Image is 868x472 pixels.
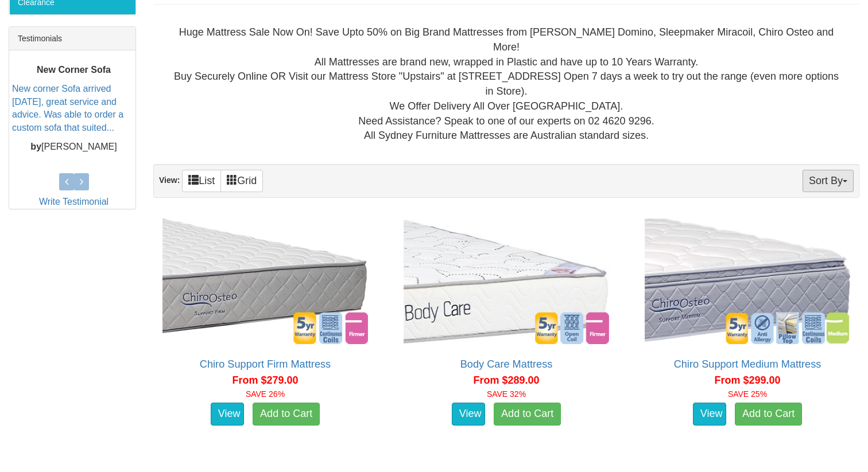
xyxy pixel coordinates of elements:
b: by [30,142,41,152]
a: View [693,403,726,426]
font: SAVE 25% [728,389,767,399]
font: SAVE 32% [487,389,526,399]
a: Grid [220,170,263,192]
a: Body Care Mattress [460,358,553,370]
a: View [211,403,244,426]
a: Add to Cart [735,403,802,426]
img: Chiro Support Firm Mattress [160,216,371,347]
div: Huge Mattress Sale Now On! Save Upto 50% on Big Brand Mattresses from [PERSON_NAME] Domino, Sleep... [162,25,850,143]
a: View [452,403,485,426]
a: Write Testimonial [39,197,108,206]
button: Sort By [803,170,854,192]
font: SAVE 26% [246,389,285,399]
span: From $299.00 [714,375,780,386]
a: List [182,170,221,192]
strong: View: [159,175,180,185]
span: From $289.00 [473,375,539,386]
a: Chiro Support Firm Mattress [200,358,331,370]
p: [PERSON_NAME] [12,141,135,154]
span: From $279.00 [232,375,298,386]
img: Body Care Mattress [401,216,612,347]
img: Chiro Support Medium Mattress [642,216,853,347]
a: Chiro Support Medium Mattress [674,358,821,370]
b: New Corner Sofa [37,65,111,75]
a: Add to Cart [253,403,320,426]
a: Add to Cart [494,403,561,426]
div: Testimonials [9,27,135,50]
a: New corner Sofa arrived [DATE], great service and advice. Was able to order a custom sofa that su... [12,84,123,133]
